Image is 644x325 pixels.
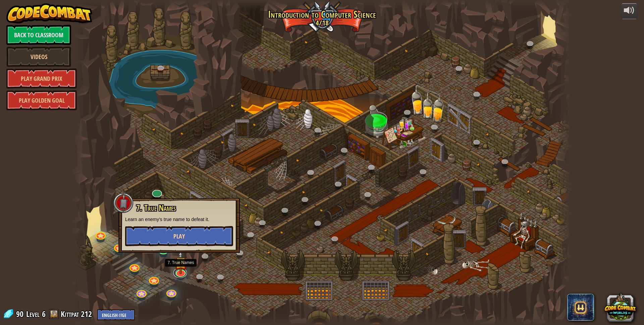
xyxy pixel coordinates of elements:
[174,251,187,274] img: level-banner-started.png
[136,202,176,214] span: 7. True Names
[42,309,46,319] span: 6
[26,309,40,320] span: Level
[6,90,77,110] a: Play Golden Goal
[125,216,233,223] p: Learn an enemy's true name to defeat it.
[173,232,185,240] span: Play
[6,68,77,89] a: Play Grand Prix
[6,47,71,67] a: Videos
[16,309,25,319] span: 90
[6,3,92,23] img: CodeCombat - Learn how to code by playing a game
[6,25,71,45] a: Back to Classroom
[61,309,94,319] a: Kittpat 212
[125,226,233,246] button: Play
[621,3,638,19] button: Adjust volume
